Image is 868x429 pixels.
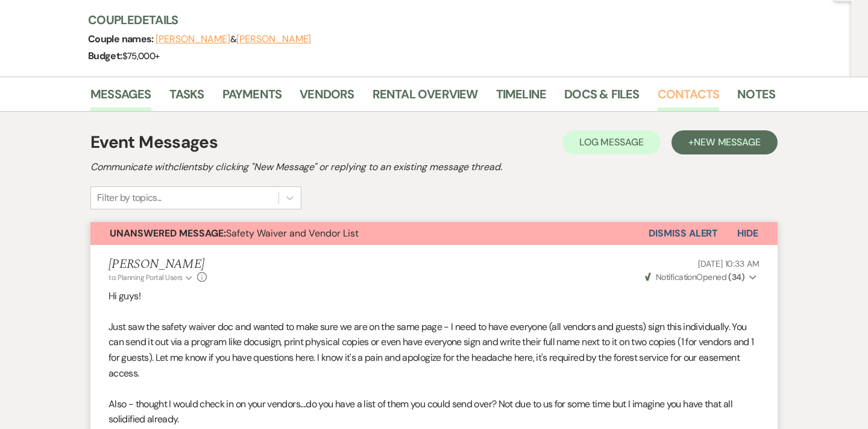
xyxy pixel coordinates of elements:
a: Payments [222,84,282,111]
span: to: Planning Portal Users [108,273,183,282]
span: New Message [694,136,761,148]
a: Contacts [658,84,720,111]
span: Safety Waiver and Vendor List [110,227,359,240]
button: Hide [718,222,778,245]
span: $75,000+ [122,50,160,62]
a: Timeline [496,84,547,111]
strong: ( 34 ) [728,272,744,282]
a: Vendors [300,84,354,111]
h5: [PERSON_NAME] [108,257,207,272]
div: Filter by topics... [97,191,162,205]
p: Also - thought I would check in on your vendors....do you have a list of them you could send over... [108,396,759,427]
a: Docs & Files [564,84,639,111]
button: Unanswered Message:Safety Waiver and Vendor List [90,222,649,245]
button: NotificationOpened (34) [643,271,759,284]
span: Opened [645,272,745,282]
h3: Couple Details [88,11,763,28]
span: Hide [737,227,758,240]
p: Just saw the safety waiver doc and wanted to make sure we are on the same page - I need to have e... [108,319,759,381]
a: Notes [737,84,775,111]
span: & [156,33,311,45]
a: Rental Overview [373,84,478,111]
span: Couple names: [88,33,156,45]
a: Messages [90,84,151,111]
span: Log Message [579,136,644,148]
button: +New Message [671,130,778,154]
span: Budget: [88,49,122,62]
a: Tasks [169,84,204,111]
strong: Unanswered Message: [110,227,226,240]
h2: Communicate with clients by clicking "New Message" or replying to an existing message thread. [90,160,778,174]
button: [PERSON_NAME] [156,34,230,44]
span: [DATE] 10:33 AM [698,258,759,269]
span: Notification [656,272,696,282]
button: to: Planning Portal Users [108,272,194,283]
button: Log Message [562,130,661,154]
p: Hi guys! [108,288,759,304]
button: Dismiss Alert [649,222,718,245]
button: [PERSON_NAME] [236,34,311,44]
h1: Event Messages [90,130,218,155]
